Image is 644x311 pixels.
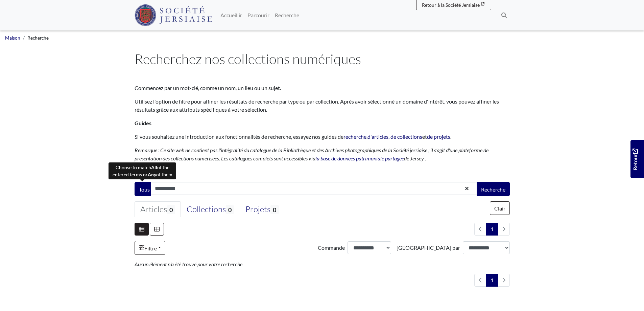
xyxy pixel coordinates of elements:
[247,12,269,18] font: Parcourir
[491,226,494,232] font: 1
[228,206,232,214] font: 0
[187,204,226,214] font: Collections
[404,155,426,161] font: de Jersey .
[397,244,460,251] font: [GEOGRAPHIC_DATA] par
[150,182,477,195] input: Entrez un ou plusieurs termes de recherche...
[140,204,167,214] font: Articles
[494,205,505,212] font: Clair
[220,12,242,18] font: Accueillir
[273,206,276,214] font: 0
[486,274,498,287] span: Aller à la page 1
[135,133,343,140] font: Si vous souhaitez une introduction aux fonctionnalités de recherche, essayez nos guides de
[151,164,157,170] strong: All
[27,35,49,41] font: Recherche
[135,120,151,126] font: Guides
[135,3,213,28] a: Logo de la Société Jersiaise
[422,2,480,8] font: Retour à la Société Jersiaise
[367,133,422,140] a: d'articles, de collections
[343,133,366,140] a: recherche
[450,133,451,140] font: .
[486,223,498,236] span: Aller à la page 1
[135,241,165,255] a: Filtre
[481,186,505,193] font: Recherche
[275,12,299,18] font: Recherche
[245,204,270,214] font: Projets
[422,133,427,140] font: et
[630,140,644,178] a: Souhaitez-vous donner votre avis ?
[5,35,20,41] a: Maison
[218,8,245,22] a: Accueillir
[135,85,281,91] font: Commencez par un mot-clé, comme un nom, un lieu ou un sujet.
[109,162,176,179] div: Choose to match of the entered terms or of them
[491,277,494,283] font: 1
[135,50,361,67] font: Recherchez nos collections numériques
[427,133,450,140] a: de projets
[472,274,510,287] nav: pagination
[135,4,213,26] img: Société Jersiaise
[366,133,367,140] font: ,
[315,155,404,161] a: la base de données patrimoniale partagée
[318,244,345,251] font: Commande
[139,186,150,193] font: Tous
[472,223,510,236] nav: pagination
[272,8,302,22] a: Recherche
[135,261,243,267] font: Aucun élément n'a été trouvé pour votre recherche.
[632,154,638,170] font: Retour
[474,223,486,236] li: Page précédente
[135,147,488,161] font: Remarque : Ce site web ne contient pas l'intégralité du catalogue de la Bibliothèque et des Archi...
[245,8,272,22] a: Parcourir
[135,98,499,113] font: Utilisez l'option de filtre pour affiner les résultats de recherche par type ou par collection. A...
[474,274,486,287] li: Page précédente
[490,201,510,215] button: Clair
[135,182,151,196] button: Tous
[144,245,157,251] font: Filtre
[477,182,510,196] button: Recherche
[148,172,156,177] strong: Any
[169,206,173,214] font: 0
